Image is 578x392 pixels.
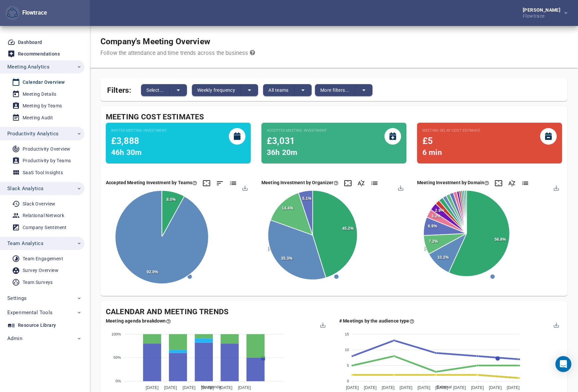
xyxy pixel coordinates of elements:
[471,385,484,390] tspan: [DATE]
[242,185,247,190] div: Menu
[111,128,245,158] div: This estimate is based on group and direct invites. This estimate uses team cost estimate overrid...
[111,332,121,336] tspan: 100%
[267,128,327,133] small: Accepted Meeting Investment
[422,148,442,157] span: 6 min
[7,63,50,71] span: Meeting Analytics
[23,169,63,177] div: SaaS Tool Insights
[344,179,352,187] div: Click here to expand
[192,84,258,96] div: split button
[23,266,59,275] div: Survey Overview
[523,8,563,12] div: [PERSON_NAME]
[141,84,187,96] div: split button
[345,348,349,352] tspan: 10
[219,385,232,390] tspan: [DATE]
[397,185,403,190] div: Menu
[268,86,289,94] span: All teams
[20,9,47,17] div: Flowtrace
[23,102,62,110] div: Meeting by Teams
[315,84,372,96] div: split button
[23,223,67,232] div: Company Sentiment
[357,179,365,187] div: Click here to sort by the name
[553,321,558,327] div: Menu
[7,129,59,138] span: Productivity Analytics
[263,246,305,251] span: [PERSON_NAME]...
[23,200,56,208] div: Slack Overview
[370,179,378,187] div: Click here to show list data
[7,8,18,18] img: Flowtrace
[5,6,47,20] div: Flowtrace
[347,379,349,383] tspan: 0
[432,385,452,389] span: External
[23,90,56,98] div: Meeting Details
[382,385,395,390] tspan: [DATE]
[100,37,255,47] h1: Company's Meeting Overview
[267,136,295,146] span: £3,031
[23,278,53,287] div: Team Surveys
[106,307,562,318] div: Calendar and Meeting Trends
[106,318,171,324] div: Here's the agenda information from your meetings. No agenda means the description field of the ca...
[261,179,339,186] div: Here we estimate the costs of the meetings based on ACCEPTED, PENDING, and TENTATIVE invites (dir...
[113,355,121,359] tspan: 50%
[201,385,214,390] tspan: [DATE]
[315,84,355,96] button: More filters...
[339,318,414,324] div: Here you can see how many meetings by the type of audiences. Audience is classed as either intern...
[106,179,197,186] div: This pie chart estimates the costs associated with meetings based on ACCEPTED invites (direct, or...
[111,136,139,146] span: £3,888
[347,363,349,367] tspan: 5
[164,385,177,390] tspan: [DATE]
[521,179,529,187] div: Click here to show list data
[203,179,211,187] div: Click here to expand
[553,185,558,190] div: Menu
[141,84,170,96] button: Select...
[111,128,167,133] small: Invited Meeting Investment
[555,356,571,372] div: Open Intercom Messenger
[23,114,53,122] div: Meeting Audit
[197,86,235,94] span: Weekly frequency
[364,385,377,390] tspan: [DATE]
[346,385,359,390] tspan: [DATE]
[100,49,255,57] div: Follow the attendance and time trends across the business
[111,148,142,157] span: 46h 30m
[453,385,466,390] tspan: [DATE]
[417,179,489,186] div: Here we estimate the costs of the meetings based on the invited participants by their domains. Th...
[5,6,20,20] button: Flowtrace
[267,128,401,158] div: This estimate is based on internal ACCEPTED group and direct invites. This estimate uses team cos...
[7,308,53,317] span: Experimental Tools
[18,321,56,329] div: Resource Library
[422,128,480,133] small: Meeting Delay Cost Estimate
[107,82,131,96] span: Filters:
[320,321,325,327] div: Menu
[422,136,433,146] span: £5
[238,385,251,390] tspan: [DATE]
[23,145,70,153] div: Productivity Overview
[417,385,430,390] tspan: [DATE]
[420,246,457,251] span: [DOMAIN_NAME]
[196,385,221,389] span: No agenda
[23,78,65,86] div: Calendar Overview
[7,184,44,193] span: Slack Analytics
[263,84,312,96] div: split button
[345,332,349,336] tspan: 15
[229,179,237,187] div: Click here to show list data
[23,211,64,220] div: Relational Network
[7,294,27,303] span: Settings
[146,385,159,390] tspan: [DATE]
[320,86,350,94] span: More filters...
[489,385,502,390] tspan: [DATE]
[399,385,412,390] tspan: [DATE]
[115,379,121,383] tspan: 0%
[523,12,563,18] div: Flowtrace
[435,385,448,390] tspan: [DATE]
[507,385,520,390] tspan: [DATE]
[146,86,164,94] span: Select...
[18,50,60,58] div: Recommendations
[267,148,297,157] span: 36h 20m
[18,38,42,47] div: Dashboard
[23,255,63,263] div: Team Engagement
[183,385,196,390] tspan: [DATE]
[192,84,241,96] button: Weekly frequency
[495,179,503,187] div: Click here to expand
[263,84,294,96] button: All teams
[7,334,22,343] span: Admin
